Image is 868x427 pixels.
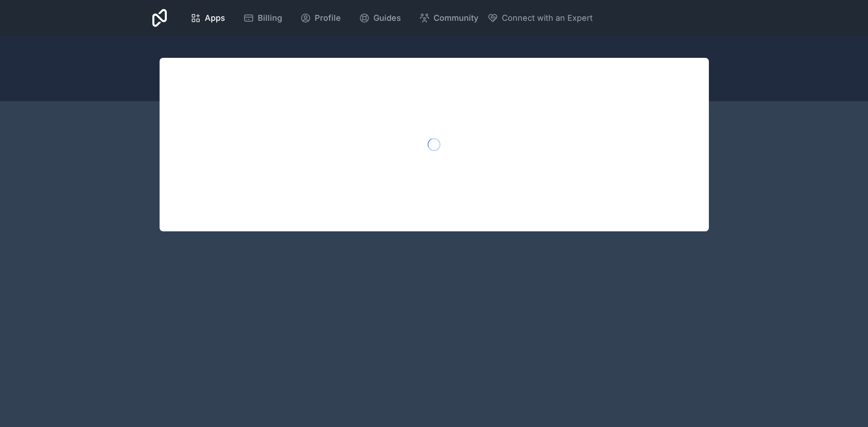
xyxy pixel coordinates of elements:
button: Connect with an Expert [487,12,593,24]
span: Profile [315,12,341,24]
span: Connect with an Expert [502,12,593,24]
a: Billing [236,8,289,28]
span: Apps [205,12,225,24]
span: Guides [373,12,401,24]
a: Apps [183,8,232,28]
a: Guides [352,8,408,28]
a: Community [412,8,486,28]
span: Billing [258,12,282,24]
a: Profile [293,8,348,28]
span: Community [434,12,478,24]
